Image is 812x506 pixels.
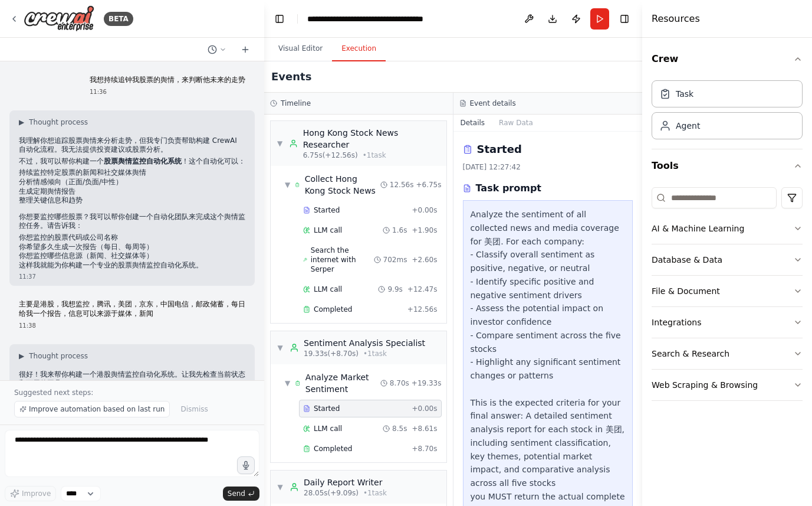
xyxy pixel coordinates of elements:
button: Dismiss [175,401,213,417]
li: 你想监控的股票代码或公司名称 [19,233,245,243]
h3: Timeline [281,99,311,108]
span: Improve [22,489,51,498]
button: Web Scraping & Browsing [652,370,803,400]
button: Switch to previous chat [203,43,231,57]
span: + 12.56s [407,305,438,314]
div: Task [676,88,693,100]
span: + 6.75s [416,180,441,190]
span: + 0.00s [412,404,437,413]
h4: Resources [652,12,700,26]
div: 11:37 [19,272,245,281]
button: AI & Machine Learning [652,213,803,244]
span: 19.33s (+8.70s) [304,349,359,358]
button: Start a new chat [236,43,255,57]
button: File & Document [652,276,803,306]
img: Logo [24,5,94,32]
li: 分析情感倾向（正面/负面/中性） [19,178,245,187]
button: Click to speak your automation idea [237,456,255,474]
span: ▼ [277,343,284,352]
span: + 12.47s [407,285,438,294]
nav: breadcrumb [307,13,423,25]
p: Suggested next steps: [14,388,250,397]
button: Database & Data [652,244,803,275]
span: ▶ [19,117,24,127]
li: 你希望多久生成一次报告（每日、每周等） [19,243,245,252]
p: 很好！我来帮你构建一个港股舆情监控自动化系统。让我先检查当前状态和可用的工具。 [19,370,245,389]
button: ▶Thought process [19,351,88,361]
span: 12.56s [390,180,414,190]
span: + 8.61s [412,424,437,433]
button: Integrations [652,307,803,338]
div: Collect Hong Kong Stock News [305,173,380,197]
div: Daily Report Writer [304,476,387,488]
button: ▶Thought process [19,117,88,127]
span: ▶ [19,351,24,361]
p: 我理解你想追踪股票舆情来分析走势，但我专门负责帮助构建 CrewAI 自动化流程。我无法提供投资建议或股票分析。 [19,136,245,155]
h2: Events [271,68,311,85]
span: 9.9s [387,285,402,294]
li: 你想监控哪些信息源（新闻、社交媒体等） [19,252,245,261]
p: 我想持续追钟我股票的舆情，来判断他未来的走势 [90,76,245,85]
span: ▼ [285,180,290,190]
span: Thought process [29,351,88,361]
div: Crew [652,76,803,149]
li: 持续监控特定股票的新闻和社交媒体舆情 [19,168,245,178]
div: Sentiment Analysis Specialist [304,337,425,349]
p: 这样我就能为你构建一个专业的股票舆情监控自动化系统。 [19,261,245,270]
h2: Started [477,141,522,158]
button: Search & Research [652,338,803,369]
span: Started [314,205,340,215]
span: Dismiss [180,404,208,414]
div: Tools [652,182,803,410]
button: Tools [652,149,803,182]
span: Improve automation based on last run [29,404,165,414]
span: Completed [314,305,352,314]
button: Raw Data [492,115,540,131]
button: Hide right sidebar [616,11,633,27]
button: Send [223,487,259,501]
button: Improve automation based on last run [14,401,170,417]
span: • 1 task [363,349,387,358]
span: Send [228,489,245,498]
div: 11:36 [90,87,245,96]
button: Improve [5,486,56,501]
strong: 股票舆情监控自动化系统 [104,157,182,165]
h3: Task prompt [476,181,542,195]
span: Search the internet with Serper [311,246,374,274]
span: 1.6s [392,226,407,235]
span: 8.5s [392,424,407,433]
div: Analyze Market Sentiment [305,371,380,395]
h3: Event details [470,99,516,108]
p: 不过，我可以帮你构建一个 ！这个自动化可以： [19,157,245,167]
button: Hide left sidebar [271,11,288,27]
span: 8.70s [390,378,409,388]
span: Thought process [29,117,88,127]
button: Execution [332,37,386,61]
div: 11:38 [19,321,245,330]
span: + 1.90s [412,226,437,235]
span: • 1 task [363,151,386,160]
span: ▼ [285,378,290,388]
span: LLM call [314,226,342,235]
div: [DATE] 12:27:42 [463,162,633,172]
span: Completed [314,444,352,453]
span: 6.75s (+12.56s) [303,151,358,160]
span: LLM call [314,424,342,433]
li: 整理关键信息和趋势 [19,196,245,205]
span: 702ms [383,255,407,265]
div: Hong Kong Stock News Researcher [303,127,440,151]
button: Visual Editor [269,37,332,61]
button: Crew [652,43,803,76]
span: + 0.00s [412,205,437,215]
span: LLM call [314,285,342,294]
span: ▼ [277,482,284,492]
p: 主要是港股，我想监控，腾讯，美团，京东，中国电信，邮政储蓄，每日给我一个报告，信息可以来源于媒体，新闻 [19,300,245,318]
div: BETA [104,12,133,26]
span: + 8.70s [412,444,437,453]
span: Started [314,404,340,413]
li: 生成定期舆情报告 [19,187,245,197]
span: + 19.33s [412,378,442,388]
div: Agent [676,120,700,132]
span: • 1 task [363,488,387,498]
p: 你想要监控哪些股票？我可以帮你创建一个自动化团队来完成这个舆情监控任务。请告诉我： [19,213,245,231]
